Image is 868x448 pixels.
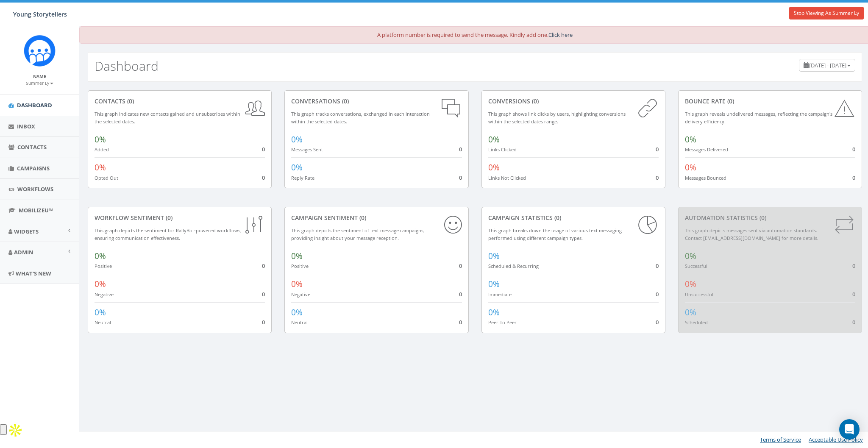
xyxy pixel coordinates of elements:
span: (0) [726,97,734,105]
small: Immediate [488,291,512,298]
div: Campaign Statistics [488,214,659,222]
span: 0 [262,262,265,270]
span: Widgets [14,228,39,235]
small: Scheduled & Recurring [488,263,539,269]
small: Positive [95,263,112,269]
span: 0 [656,174,659,181]
small: Negative [291,291,310,298]
small: This graph shows link clicks by users, highlighting conversions within the selected dates range. [488,111,626,125]
a: Summer Ly [26,79,53,86]
small: This graph indicates new contacts gained and unsubscribes within the selected dates. [95,111,240,125]
span: 0% [488,307,500,318]
a: Terms of Service [760,436,801,443]
span: Workflows [17,185,53,193]
div: Campaign Sentiment [291,214,462,222]
span: 0% [488,250,500,262]
small: Reply Rate [291,175,314,181]
span: 0 [459,262,462,270]
span: 0% [291,250,303,262]
small: This graph depicts the sentiment of text message campaigns, providing insight about your message ... [291,227,425,242]
div: Automation Statistics [685,214,855,222]
a: Acceptable Use Policy [809,436,863,443]
span: 0 [852,290,855,298]
span: Inbox [17,122,35,130]
span: (0) [358,214,366,222]
small: Unsuccessful [685,291,713,298]
small: Messages Bounced [685,175,726,181]
div: contacts [95,97,265,106]
a: Click here [548,31,573,39]
span: 0% [95,134,106,145]
small: This graph depicts the sentiment for RallyBot-powered workflows, ensuring communication effective... [95,227,242,242]
span: (0) [125,97,134,105]
span: 0% [95,307,106,318]
span: 0 [852,174,855,181]
span: 0 [459,145,462,153]
small: Links Clicked [488,146,517,153]
small: Messages Sent [291,146,323,153]
small: Positive [291,263,309,269]
span: 0% [685,250,696,262]
span: 0% [291,278,303,289]
span: Dashboard [17,101,52,109]
span: MobilizeU™ [19,206,53,214]
small: Links Not Clicked [488,175,526,181]
span: [DATE] - [DATE] [809,61,846,69]
small: Peer To Peer [488,319,517,326]
span: Young Storytellers [13,10,67,18]
img: Apollo [7,422,24,439]
span: 0% [95,250,106,262]
span: Contacts [17,143,47,151]
small: This graph tracks conversations, exchanged in each interaction within the selected dates. [291,111,430,125]
span: 0% [291,134,303,145]
span: 0 [262,318,265,326]
span: (0) [164,214,172,222]
small: Added [95,146,109,153]
span: (0) [530,97,539,105]
div: conversations [291,97,462,106]
span: 0% [291,307,303,318]
a: Stop Viewing As Summer Ly [789,7,864,19]
span: 0 [459,290,462,298]
h2: Dashboard [95,59,159,73]
div: Bounce Rate [685,97,855,106]
small: Name [33,73,46,79]
span: 0 [656,318,659,326]
span: 0 [656,262,659,270]
span: 0% [685,134,696,145]
small: This graph reveals undelivered messages, reflecting the campaign's delivery efficiency. [685,111,832,125]
span: 0 [459,174,462,181]
span: Campaigns [17,164,50,172]
small: Neutral [291,319,308,326]
small: Opted Out [95,175,118,181]
small: This graph depicts messages sent via automation standards. Contact [EMAIL_ADDRESS][DOMAIN_NAME] f... [685,227,818,242]
small: Scheduled [685,319,708,326]
div: conversions [488,97,659,106]
span: 0 [656,290,659,298]
span: 0% [95,278,106,289]
img: Rally_Corp_Icon_1.png [24,35,56,67]
span: (0) [553,214,561,222]
span: 0% [291,162,303,173]
span: (0) [340,97,349,105]
span: 0% [488,162,500,173]
span: 0% [685,278,696,289]
span: What's New [16,270,51,277]
small: Neutral [95,319,111,326]
span: Admin [14,248,33,256]
small: Successful [685,263,707,269]
span: 0 [262,174,265,181]
span: 0% [685,162,696,173]
small: This graph breaks down the usage of various text messaging performed using different campaign types. [488,227,622,242]
span: 0% [488,278,500,289]
div: Open Intercom Messenger [839,419,860,440]
small: Summer Ly [26,80,53,86]
small: Messages Delivered [685,146,728,153]
small: Negative [95,291,114,298]
span: 0% [488,134,500,145]
span: 0% [95,162,106,173]
span: 0 [262,145,265,153]
span: 0 [852,145,855,153]
div: Workflow Sentiment [95,214,265,222]
span: 0 [852,262,855,270]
